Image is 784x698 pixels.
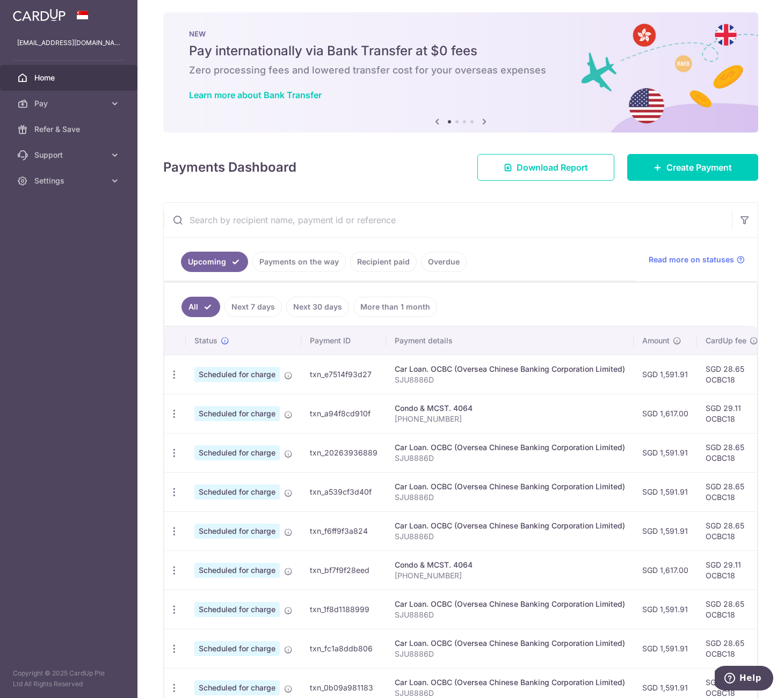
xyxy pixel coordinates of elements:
[697,433,767,472] td: SGD 28.65 OCBC18
[634,629,697,668] td: SGD 1,591.91
[189,30,732,38] p: NEW
[182,297,220,317] a: All
[395,609,625,620] p: SJU8886D
[194,563,280,578] span: Scheduled for charge
[642,335,670,346] span: Amount
[189,64,732,77] h6: Zero processing fees and lowered transfer cost for your overseas expenses
[286,297,349,317] a: Next 30 days
[252,252,346,272] a: Payments on the way
[395,570,625,581] p: [PHONE_NUMBER]
[634,511,697,550] td: SGD 1,591.91
[194,484,280,499] span: Scheduled for charge
[163,158,296,177] h4: Payments Dashboard
[395,414,625,424] p: [PHONE_NUMBER]
[395,599,625,609] div: Car Loan. OCBC (Oversea Chinese Banking Corporation Limited)
[17,38,120,48] p: [EMAIL_ADDRESS][DOMAIN_NAME]
[301,355,386,394] td: txn_e7514f93d27
[627,154,758,181] a: Create Payment
[34,72,105,83] span: Home
[34,98,105,109] span: Pay
[395,520,625,531] div: Car Loan. OCBC (Oversea Chinese Banking Corporation Limited)
[163,12,758,133] img: Bank transfer banner
[194,335,217,346] span: Status
[301,550,386,590] td: txn_bf7f9f28eed
[634,433,697,472] td: SGD 1,591.91
[194,445,280,460] span: Scheduled for charge
[395,492,625,503] p: SJU8886D
[34,124,105,135] span: Refer & Save
[194,406,280,421] span: Scheduled for charge
[715,666,773,693] iframe: Opens a widget where you can find more information
[634,355,697,394] td: SGD 1,591.91
[301,511,386,550] td: txn_f6ff9f3a824
[395,638,625,649] div: Car Loan. OCBC (Oversea Chinese Banking Corporation Limited)
[301,590,386,629] td: txn_1f8d1188999
[706,335,746,346] span: CardUp fee
[697,511,767,550] td: SGD 28.65 OCBC18
[301,472,386,511] td: txn_a539cf3d40f
[697,472,767,511] td: SGD 28.65 OCBC18
[517,161,588,174] span: Download Report
[634,590,697,629] td: SGD 1,591.91
[301,433,386,472] td: txn_20263936889
[634,550,697,590] td: SGD 1,617.00
[301,327,386,355] th: Payment ID
[395,481,625,492] div: Car Loan. OCBC (Oversea Chinese Banking Corporation Limited)
[395,374,625,385] p: SJU8886D
[386,327,634,355] th: Payment details
[395,364,625,374] div: Car Loan. OCBC (Oversea Chinese Banking Corporation Limited)
[395,560,625,570] div: Condo & MCST. 4064
[395,453,625,464] p: SJU8886D
[353,297,437,317] a: More than 1 month
[395,677,625,688] div: Car Loan. OCBC (Oversea Chinese Banking Corporation Limited)
[697,550,767,590] td: SGD 29.11 OCBC18
[224,297,282,317] a: Next 7 days
[697,394,767,433] td: SGD 29.11 OCBC18
[301,394,386,433] td: txn_a94f8cd910f
[697,629,767,668] td: SGD 28.65 OCBC18
[194,641,280,656] span: Scheduled for charge
[666,161,732,174] span: Create Payment
[350,252,417,272] a: Recipient paid
[634,394,697,433] td: SGD 1,617.00
[395,531,625,542] p: SJU8886D
[189,90,322,100] a: Learn more about Bank Transfer
[477,154,614,181] a: Download Report
[395,403,625,414] div: Condo & MCST. 4064
[164,203,732,237] input: Search by recipient name, payment id or reference
[649,254,734,265] span: Read more on statuses
[194,680,280,695] span: Scheduled for charge
[189,42,732,60] h5: Pay internationally via Bank Transfer at $0 fees
[649,254,745,265] a: Read more on statuses
[194,524,280,539] span: Scheduled for charge
[697,590,767,629] td: SGD 28.65 OCBC18
[194,602,280,617] span: Scheduled for charge
[13,9,66,21] img: CardUp
[194,367,280,382] span: Scheduled for charge
[301,629,386,668] td: txn_fc1a8ddb806
[181,252,248,272] a: Upcoming
[34,150,105,160] span: Support
[421,252,467,272] a: Overdue
[395,649,625,659] p: SJU8886D
[395,442,625,453] div: Car Loan. OCBC (Oversea Chinese Banking Corporation Limited)
[697,355,767,394] td: SGD 28.65 OCBC18
[634,472,697,511] td: SGD 1,591.91
[34,175,105,186] span: Settings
